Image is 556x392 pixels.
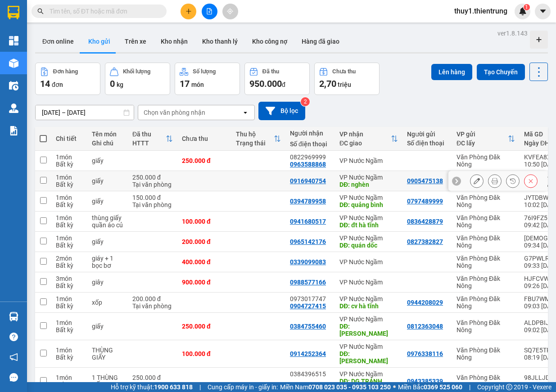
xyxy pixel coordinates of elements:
[92,323,123,330] div: giấy
[457,275,515,289] div: Văn Phòng Đăk Nông
[132,181,173,188] div: Tại văn phòng
[398,382,462,392] span: Miền Bắc
[56,174,83,181] div: 1 món
[339,221,398,229] div: DĐ: đt hà tĩnh
[280,382,391,392] span: Miền Nam
[407,131,448,138] div: Người gửi
[457,140,508,147] div: ĐC lấy
[154,31,195,52] button: Kho nhận
[180,78,190,89] span: 17
[132,374,173,381] div: 250.000 đ
[262,68,279,75] div: Đã thu
[132,131,166,138] div: Đã thu
[477,64,525,80] button: Tạo Chuyến
[469,382,470,392] span: |
[132,194,173,201] div: 150.000 đ
[339,302,398,310] div: DĐ: cv hà tĩnh
[56,319,83,326] div: 1 món
[53,68,78,75] div: Đơn hàng
[50,6,156,16] input: Tìm tên, số ĐT hoặc mã đơn
[56,347,83,354] div: 1 món
[154,383,193,391] strong: 1900 633 818
[56,234,83,242] div: 1 món
[92,299,123,306] div: xốp
[339,279,398,286] div: VP Nước Ngầm
[56,326,83,333] div: Bất kỳ
[290,130,330,137] div: Người nhận
[457,374,515,388] div: Văn Phòng Đăk Nông
[236,140,274,147] div: Trạng thái
[245,31,294,52] button: Kho công nợ
[144,108,205,117] div: Chọn văn phòng nhận
[117,81,123,88] span: kg
[339,194,398,201] div: VP Nước Ngầm
[339,295,398,302] div: VP Nước Ngầm
[9,81,18,90] img: warehouse-icon
[290,198,326,205] div: 0394789958
[407,218,443,225] div: 0836428879
[539,7,547,15] span: caret-down
[56,242,83,249] div: Bất kỳ
[56,161,83,168] div: Bất kỳ
[111,382,193,392] span: Hỗ trợ kỹ thuật:
[524,4,530,10] sup: 1
[132,302,173,310] div: Tại văn phòng
[339,343,398,350] div: VP Nước Ngầm
[339,370,398,378] div: VP Nước Ngầm
[231,127,285,151] th: Toggle SortBy
[339,181,398,188] div: DĐ: nghèn
[332,68,356,75] div: Chưa thu
[9,353,18,361] span: notification
[530,31,548,49] div: Tạo kho hàng mới
[424,383,462,391] strong: 0369 525 060
[407,299,443,306] div: 0944208029
[132,140,166,147] div: HTTT
[236,131,274,138] div: Thu hộ
[447,5,515,17] span: thuy1.thientrung
[519,7,527,15] img: icon-new-feature
[181,4,196,19] button: plus
[227,8,233,14] span: aim
[290,238,326,245] div: 0965142176
[9,312,18,321] img: warehouse-icon
[457,234,515,249] div: Văn Phòng Đăk Nông
[92,347,123,361] div: THÙNG GIẤY
[92,374,123,388] div: 1 THÙNG XỐP
[185,8,192,14] span: plus
[36,105,134,120] input: Select a date range.
[290,279,326,286] div: 0988577166
[182,157,227,164] div: 250.000 đ
[407,350,443,357] div: 0976338116
[193,68,216,75] div: Số lượng
[249,78,282,89] span: 950.000
[182,279,227,286] div: 900.000 đ
[335,127,402,151] th: Toggle SortBy
[290,140,330,148] div: Số điện thoại
[470,174,484,188] div: Sửa đơn hàng
[457,255,515,269] div: Văn Phòng Đăk Nông
[52,81,63,88] span: đơn
[457,295,515,310] div: Văn Phòng Đăk Nông
[393,385,396,389] span: ⚪️
[92,131,123,138] div: Tên món
[202,4,217,19] button: file-add
[301,97,310,106] sup: 2
[282,81,285,88] span: đ
[56,374,83,381] div: 1 món
[407,323,443,330] div: 0812363048
[339,350,398,365] div: DĐ: HỒNG LĨNH
[110,78,115,89] span: 0
[175,63,240,95] button: Số lượng17món
[339,323,398,337] div: DĐ: nghi lộc
[9,59,18,68] img: warehouse-icon
[182,238,227,245] div: 200.000 đ
[294,31,347,52] button: Hàng đã giao
[56,282,83,289] div: Bất kỳ
[9,373,18,382] span: message
[35,31,81,52] button: Đơn online
[56,153,83,161] div: 1 món
[497,28,528,38] div: ver 1.8.143
[56,354,83,361] div: Bất kỳ
[195,31,245,52] button: Kho thanh lý
[56,381,83,388] div: Bất kỳ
